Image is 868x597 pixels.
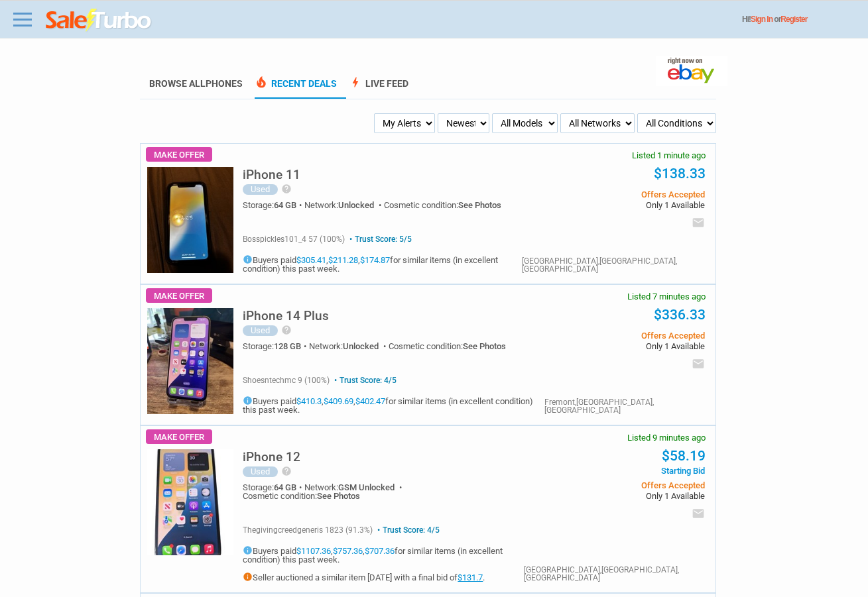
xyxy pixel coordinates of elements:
span: Phones [206,78,243,89]
a: $336.33 [654,307,706,323]
div: [GEOGRAPHIC_DATA],[GEOGRAPHIC_DATA],[GEOGRAPHIC_DATA] [524,566,705,582]
div: Used [243,325,278,336]
img: s-l225.jpg [147,308,233,414]
span: GSM Unlocked [338,482,395,492]
span: shoesntechmc 9 (100%) [243,376,330,385]
a: iPhone 14 Plus [243,312,329,322]
i: info [243,396,253,406]
span: Only 1 Available [519,201,705,209]
div: [GEOGRAPHIC_DATA],[GEOGRAPHIC_DATA],[GEOGRAPHIC_DATA] [522,257,704,273]
span: Unlocked [338,200,374,210]
a: boltLive Feed [349,78,408,99]
i: email [692,216,705,229]
span: Offers Accepted [519,331,705,340]
span: Listed 1 minute ago [632,151,706,160]
span: See Photos [458,200,501,210]
h5: iPhone 12 [243,451,300,463]
a: $305.41 [296,255,326,265]
div: Storage: [243,201,304,209]
a: iPhone 12 [243,453,300,463]
a: iPhone 11 [243,171,300,181]
span: Only 1 Available [519,342,705,351]
img: saleturbo.com - Online Deals and Discount Coupons [46,9,153,32]
div: Storage: [243,342,309,351]
div: Fremont,[GEOGRAPHIC_DATA],[GEOGRAPHIC_DATA] [544,398,705,414]
a: $138.33 [654,166,706,182]
div: Cosmetic condition: [243,492,360,500]
span: Make Offer [146,147,212,162]
span: 128 GB [274,341,301,351]
span: Make Offer [146,429,212,444]
span: Offers Accepted [519,190,705,199]
a: $58.19 [662,448,706,464]
span: Hi! [742,15,751,24]
div: Used [243,184,278,195]
a: $211.28 [328,255,358,265]
a: Sign In [751,15,773,24]
span: Offers Accepted [519,481,705,490]
a: $402.47 [355,396,385,406]
a: Register [780,15,807,24]
a: $1107.36 [296,546,331,556]
span: Trust Score: 5/5 [347,235,412,244]
a: $707.36 [365,546,395,556]
span: thegivingcreedgeneris 1823 (91.3%) [243,525,373,535]
span: local_fire_department [255,76,268,89]
span: Trust Score: 4/5 [375,525,440,535]
h5: iPhone 14 Plus [243,309,329,322]
img: s-l225.jpg [147,167,233,273]
a: local_fire_departmentRecent Deals [255,78,337,99]
i: help [281,466,292,476]
span: Listed 7 minutes ago [627,292,706,301]
span: Make Offer [146,288,212,303]
img: s-l225.jpg [147,449,233,555]
span: 64 GB [274,200,296,210]
a: $757.36 [333,546,363,556]
div: Cosmetic condition: [384,201,501,209]
i: info [243,572,253,582]
i: email [692,507,705,520]
div: Network: [304,483,404,492]
a: $410.3 [296,396,322,406]
span: Trust Score: 4/5 [332,376,397,385]
div: Network: [309,342,389,351]
span: bosspickles101_4 57 (100%) [243,235,345,244]
h5: iPhone 11 [243,168,300,181]
span: 64 GB [274,482,296,492]
h5: Buyers paid , , for similar items (in excellent condition) this past week. [243,545,523,564]
i: help [281,325,292,335]
span: Starting Bid [519,466,705,475]
span: Unlocked [343,341,379,351]
div: Network: [304,201,384,209]
a: $174.87 [360,255,390,265]
span: See Photos [463,341,506,351]
div: Storage: [243,483,304,492]
i: help [281,184,292,194]
h5: Buyers paid , , for similar items (in excellent condition) this past week. [243,396,544,414]
i: email [692,357,705,370]
a: $409.69 [324,396,353,406]
a: $131.7 [458,572,483,582]
span: bolt [349,76,362,89]
h5: Seller auctioned a similar item [DATE] with a final bid of . [243,572,523,582]
span: Listed 9 minutes ago [627,433,706,442]
div: Cosmetic condition: [389,342,506,351]
i: info [243,254,253,264]
div: Used [243,466,278,477]
span: Only 1 Available [519,492,705,500]
span: See Photos [317,491,360,501]
h5: Buyers paid , , for similar items (in excellent condition) this past week. [243,254,522,273]
a: Browse AllPhones [149,78,243,89]
i: info [243,545,253,555]
span: or [774,15,807,24]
